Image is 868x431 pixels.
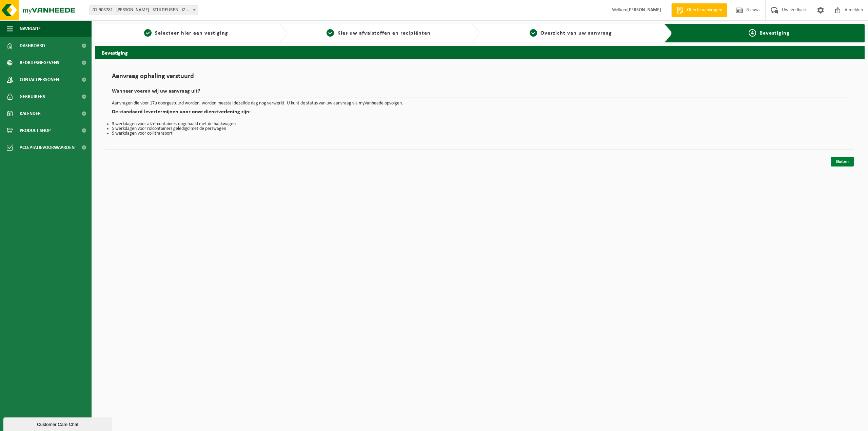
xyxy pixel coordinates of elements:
[112,131,848,136] li: 5 werkdagen voor collitransport
[759,31,790,36] span: Bevestiging
[98,29,274,37] a: 1Selecteer hier een vestiging
[112,109,848,118] h2: De standaard levertermijnen voor onze dienstverlening zijn:
[671,3,727,17] a: Offerte aanvragen
[831,157,854,166] a: Sluiten
[112,73,848,83] h1: Aanvraag ophaling verstuurd
[749,29,756,37] span: 4
[20,54,59,71] span: Bedrijfsgegevens
[20,139,75,156] span: Acceptatievoorwaarden
[90,5,198,15] span: 01-903781 - PLETS DIRK - STIJLDEUREN - IZEGEM
[20,105,41,122] span: Kalender
[337,31,431,36] span: Kies uw afvalstoffen en recipiënten
[685,7,724,14] span: Offerte aanvragen
[20,20,41,37] span: Navigatie
[112,89,848,98] h2: Wanneer voeren wij uw aanvraag uit?
[20,71,59,88] span: Contactpersonen
[95,46,865,59] h2: Bevestiging
[540,31,612,36] span: Overzicht van uw aanvraag
[3,416,113,431] iframe: chat widget
[20,37,45,54] span: Dashboard
[483,29,659,37] a: 3Overzicht van uw aanvraag
[90,5,198,15] span: 01-903781 - PLETS DIRK - STIJLDEUREN - IZEGEM
[530,29,537,37] span: 3
[20,88,45,105] span: Gebruikers
[112,126,848,131] li: 5 werkdagen voor rolcontainers geledigd met de perswagen
[112,122,848,126] li: 3 werkdagen voor afzetcontainers opgehaald met de haakwagen
[144,29,152,37] span: 1
[327,29,334,37] span: 2
[112,101,848,106] p: Aanvragen die voor 17u doorgestuurd worden, worden meestal dezelfde dag nog verwerkt. U kunt de s...
[291,29,467,37] a: 2Kies uw afvalstoffen en recipiënten
[20,122,51,139] span: Product Shop
[627,7,661,13] strong: [PERSON_NAME]
[155,31,228,36] span: Selecteer hier een vestiging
